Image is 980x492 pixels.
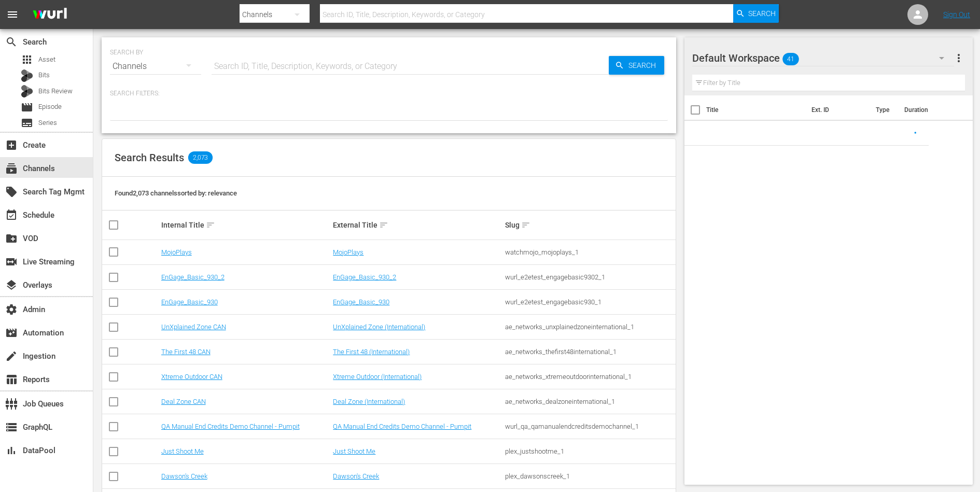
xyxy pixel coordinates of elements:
span: Episode [21,101,33,114]
a: EnGage_Basic_930_2 [333,273,396,281]
a: EnGage_Basic_930 [333,298,389,306]
a: The First 48 (International) [333,348,410,356]
div: Channels [110,52,201,81]
a: EnGage_Basic_930 [161,298,218,306]
div: watchmojo_mojoplays_1 [505,248,674,256]
span: Search [748,4,776,23]
div: plex_dawsonscreek_1 [505,472,674,480]
a: Just Shoot Me [333,447,375,455]
a: MojoPlays [333,248,363,256]
a: UnXplained Zone CAN [161,323,226,331]
span: Search [5,36,18,48]
span: Search Results [115,151,184,164]
div: Default Workspace [692,44,954,73]
th: Title [706,95,805,124]
span: Series [38,118,57,128]
div: wurl_e2etest_engagebasic930_1 [505,298,674,306]
th: Ext. ID [805,95,870,124]
a: Dawson's Creek [161,472,207,480]
a: UnXplained Zone (International) [333,323,425,331]
span: 41 [782,48,799,70]
button: Search [609,56,664,75]
a: Xtreme Outdoor CAN [161,373,222,381]
a: MojoPlays [161,248,192,256]
span: Automation [5,327,18,339]
button: Search [733,4,779,23]
div: Slug [505,219,674,231]
div: Internal Title [161,219,330,231]
a: EnGage_Basic_930_2 [161,273,225,281]
span: more_vert [953,52,965,64]
th: Type [870,95,898,124]
div: wurl_qa_qamanualendcreditsdemochannel_1 [505,423,674,430]
span: Bits Review [38,86,73,96]
img: ans4CAIJ8jUAAAAAAAAAAAAAAAAAAAAAAAAgQb4GAAAAAAAAAAAAAAAAAAAAAAAAJMjXAAAAAAAAAAAAAAAAAAAAAAAAgAT5G... [25,3,75,27]
span: Episode [38,102,62,112]
a: Sign Out [943,10,970,19]
a: QA Manual End Credits Demo Channel - Pumpit [333,423,471,430]
span: Found 2,073 channels sorted by: relevance [115,189,237,197]
span: Live Streaming [5,256,18,268]
span: Asset [38,54,55,65]
span: Admin [5,303,18,316]
span: Series [21,117,33,129]
span: Channels [5,162,18,175]
button: more_vert [953,46,965,71]
div: ae_networks_dealzoneinternational_1 [505,398,674,405]
div: plex_justshootme_1 [505,447,674,455]
a: Xtreme Outdoor (International) [333,373,422,381]
p: Search Filters: [110,89,668,98]
span: menu [6,8,19,21]
span: Reports [5,373,18,386]
span: Asset [21,53,33,66]
a: Dawson's Creek [333,472,379,480]
span: GraphQL [5,421,18,433]
a: Deal Zone (International) [333,398,405,405]
span: 2,073 [188,151,213,164]
div: ae_networks_unxplainedzoneinternational_1 [505,323,674,331]
span: sort [379,220,388,230]
span: VOD [5,232,18,245]
span: Search Tag Mgmt [5,186,18,198]
span: Bits [38,70,50,80]
a: QA Manual End Credits Demo Channel - Pumpit [161,423,300,430]
a: The First 48 CAN [161,348,211,356]
div: Bits [21,69,33,82]
span: Job Queues [5,398,18,410]
a: Just Shoot Me [161,447,204,455]
span: sort [521,220,530,230]
div: ae_networks_xtremeoutdoorinternational_1 [505,373,674,381]
div: wurl_e2etest_engagebasic9302_1 [505,273,674,281]
span: Search [624,56,664,75]
span: Create [5,139,18,151]
span: Ingestion [5,350,18,362]
span: Overlays [5,279,18,291]
span: Schedule [5,209,18,221]
a: Deal Zone CAN [161,398,206,405]
div: External Title [333,219,502,231]
span: sort [206,220,215,230]
div: Bits Review [21,85,33,97]
span: DataPool [5,444,18,457]
div: ae_networks_thefirst48international_1 [505,348,674,356]
th: Duration [898,95,960,124]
